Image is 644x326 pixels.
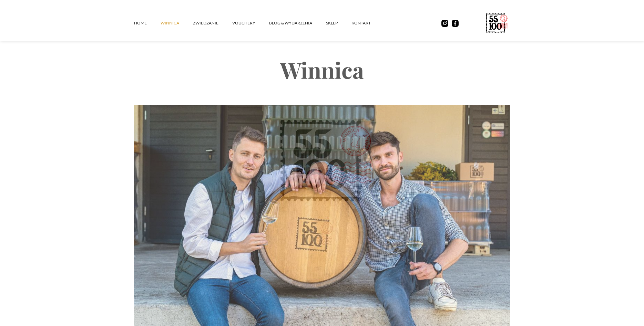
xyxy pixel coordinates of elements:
[326,13,351,33] a: SKLEP
[134,13,161,33] a: Home
[351,13,385,33] a: kontakt
[193,13,232,33] a: ZWIEDZANIE
[232,13,269,33] a: vouchery
[161,13,193,33] a: winnica
[269,13,326,33] a: Blog & Wydarzenia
